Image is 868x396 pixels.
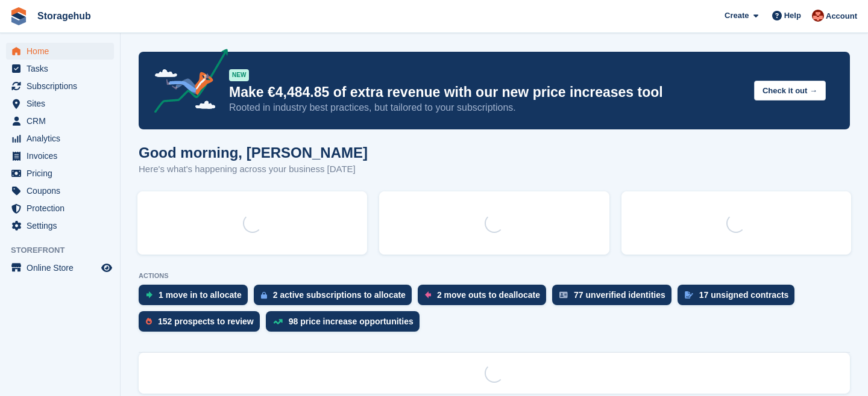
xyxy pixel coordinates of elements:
a: menu [6,147,114,164]
span: Create [725,10,749,22]
span: Protection [27,200,99,217]
a: menu [6,259,114,276]
span: Tasks [27,60,99,77]
div: 98 price increase opportunities [289,317,414,326]
span: Settings [27,217,99,234]
h1: Good morning, [PERSON_NAME] [139,144,368,161]
a: 152 prospects to review [139,311,266,338]
a: 98 price increase opportunities [266,311,426,338]
span: CRM [27,113,99,129]
a: 77 unverified identities [552,285,678,311]
img: move_ins_to_allocate_icon-fdf77a2bb77ea45bf5b3d319d69a93e2d87916cf1d5bf7949dd705db3b84f3ca.svg [146,291,153,299]
span: Help [784,10,801,22]
span: Invoices [27,147,99,164]
a: menu [6,78,114,94]
a: menu [6,60,114,77]
span: Sites [27,95,99,112]
a: menu [6,182,114,199]
div: 17 unsigned contracts [699,290,789,300]
img: active_subscription_to_allocate_icon-d502201f5373d7db506a760aba3b589e785aa758c864c3986d89f69b8ff3... [261,291,267,299]
p: Make €4,484.85 of extra revenue with our new price increases tool [229,84,744,101]
div: 77 unverified identities [574,290,665,300]
span: Account [826,10,857,22]
div: 2 move outs to deallocate [437,290,540,300]
img: Nick [812,10,824,22]
a: menu [6,95,114,112]
img: price-adjustments-announcement-icon-8257ccfd72463d97f412b2fc003d46551f7dbcb40ab6d574587a9cd5c0d94... [144,49,228,117]
a: 1 move in to allocate [139,285,254,311]
a: menu [6,165,114,182]
a: Preview store [99,261,114,275]
a: menu [6,113,114,129]
span: Coupons [27,182,99,199]
div: NEW [229,69,249,81]
span: Pricing [27,165,99,182]
span: Storefront [11,244,120,256]
div: 2 active subscriptions to allocate [273,290,406,300]
p: ACTIONS [139,272,850,280]
div: 1 move in to allocate [159,290,242,300]
img: stora-icon-8386f47178a22dfd0bd8f6a31ec36ba5ce8667c1dd55bd0f319d3a0aa187defe.svg [10,7,28,25]
span: Analytics [27,130,99,147]
span: Subscriptions [27,78,99,94]
p: Rooted in industry best practices, but tailored to your subscriptions. [229,101,744,114]
div: 152 prospects to review [158,317,254,326]
span: Online Store [27,259,99,276]
a: Storagehub [33,6,96,26]
a: 17 unsigned contracts [678,285,801,311]
a: menu [6,43,114,60]
span: Home [27,43,99,60]
a: menu [6,130,114,147]
a: menu [6,200,114,217]
img: verify_identity-adf6edd0f0f0b5bbfe63781bf79b02c33cf7c696d77639b501bdc392416b5a36.svg [559,291,568,299]
a: 2 active subscriptions to allocate [254,285,418,311]
img: contract_signature_icon-13c848040528278c33f63329250d36e43548de30e8caae1d1a13099fd9432cc5.svg [685,291,693,299]
img: prospect-51fa495bee0391a8d652442698ab0144808aea92771e9ea1ae160a38d050c398.svg [146,318,152,325]
a: menu [6,217,114,234]
button: Check it out → [754,81,826,101]
a: 2 move outs to deallocate [418,285,552,311]
img: move_outs_to_deallocate_icon-f764333ba52eb49d3ac5e1228854f67142a1ed5810a6f6cc68b1a99e826820c5.svg [425,291,431,299]
img: price_increase_opportunities-93ffe204e8149a01c8c9dc8f82e8f89637d9d84a8eef4429ea346261dce0b2c0.svg [273,319,283,324]
p: Here's what's happening across your business [DATE] [139,162,368,176]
